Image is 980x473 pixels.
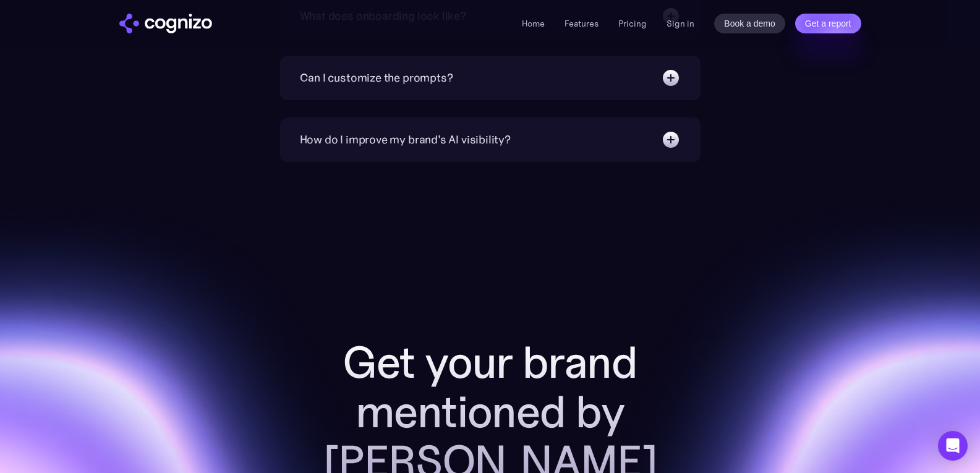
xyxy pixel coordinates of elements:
[938,431,968,461] div: Open Intercom Messenger
[119,14,212,33] img: cognizo logo
[618,18,647,29] a: Pricing
[300,69,453,87] div: Can I customize the prompts?
[667,16,694,31] a: Sign in
[522,18,545,29] a: Home
[300,131,511,148] div: How do I improve my brand's AI visibility?
[119,14,212,33] a: home
[714,14,785,33] a: Book a demo
[565,18,599,29] a: Features
[795,14,861,33] a: Get a report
